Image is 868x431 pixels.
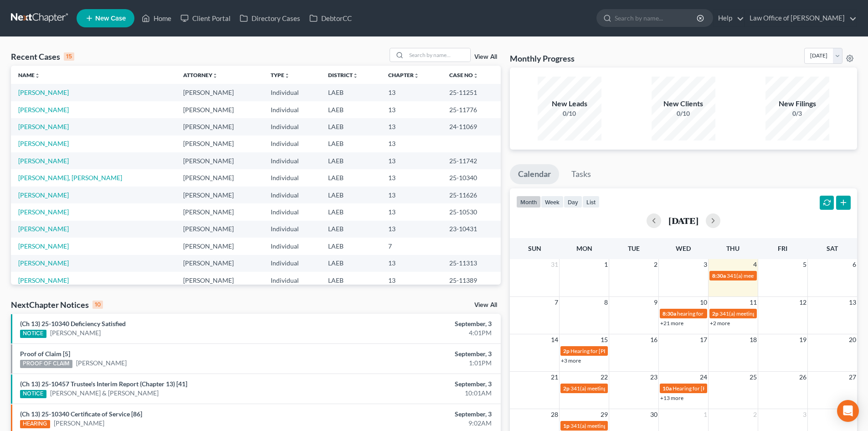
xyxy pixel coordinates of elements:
i: unfold_more [414,73,419,78]
td: Individual [263,255,321,272]
div: Open Intercom Messenger [837,400,859,422]
a: Tasks [563,164,599,184]
a: [PERSON_NAME], [PERSON_NAME] [18,174,122,182]
input: Search by name... [406,48,470,62]
span: 11 [749,297,758,308]
td: Individual [263,101,321,118]
i: unfold_more [284,73,290,78]
span: Fri [778,244,787,252]
a: [PERSON_NAME] [18,157,69,165]
a: [PERSON_NAME] [18,140,69,147]
span: 2p [712,310,719,317]
span: 26 [798,372,807,383]
span: 28 [550,409,559,420]
span: 23 [649,372,658,383]
button: list [582,196,600,208]
div: 10:01AM [340,389,492,398]
td: 13 [381,101,442,118]
td: Individual [263,84,321,101]
span: 10 [699,297,708,308]
td: LAEB [321,101,381,118]
td: 13 [381,152,442,169]
span: 18 [749,334,758,345]
td: [PERSON_NAME] [176,169,263,186]
span: Sat [827,244,838,252]
span: 1 [703,409,708,420]
span: 20 [848,334,857,345]
td: Individual [263,272,321,289]
a: (Ch 13) 25-10340 Certificate of Service [86] [20,410,142,418]
a: [PERSON_NAME] [18,106,69,114]
div: 4:01PM [340,328,492,338]
a: Case Nounfold_more [449,72,478,78]
span: 29 [600,409,609,420]
td: LAEB [321,203,381,220]
span: hearing for [PERSON_NAME] [677,310,747,317]
span: 341(a) meeting for [PERSON_NAME] [570,422,658,429]
td: LAEB [321,152,381,169]
a: Calendar [510,164,559,184]
a: Nameunfold_more [18,72,40,78]
span: 8:30a [663,310,676,317]
a: [PERSON_NAME] [18,225,69,233]
span: 30 [649,409,658,420]
a: +21 more [660,320,683,327]
i: unfold_more [353,73,358,78]
a: +13 more [660,395,683,401]
span: Sun [528,244,541,252]
span: 27 [848,372,857,383]
a: [PERSON_NAME] [18,208,69,216]
span: 15 [600,334,609,345]
span: 4 [752,259,758,270]
span: 10a [663,385,672,392]
input: Search by name... [615,10,698,26]
td: 13 [381,84,442,101]
td: 13 [381,221,442,238]
td: [PERSON_NAME] [176,255,263,272]
span: 341(a) meeting for [PERSON_NAME] [727,272,815,279]
td: [PERSON_NAME] [176,203,263,220]
span: 25 [749,372,758,383]
span: 17 [699,334,708,345]
td: 13 [381,135,442,152]
a: +2 more [710,320,730,327]
div: 0/10 [538,109,601,118]
span: Hearing for [PERSON_NAME] [673,385,744,392]
td: Individual [263,169,321,186]
button: month [516,196,541,208]
td: LAEB [321,84,381,101]
span: 6 [852,259,857,270]
div: September, 3 [340,349,492,358]
a: DebtorCC [305,10,356,26]
td: LAEB [321,238,381,254]
span: 22 [600,372,609,383]
span: 3 [703,259,708,270]
td: 13 [381,118,442,135]
span: 7 [554,297,559,308]
td: 25-10530 [442,203,501,220]
div: September, 3 [340,319,492,328]
td: LAEB [321,135,381,152]
span: 9 [653,297,658,308]
div: HEARING [20,420,50,428]
h3: Monthly Progress [510,53,575,64]
td: 25-11776 [442,101,501,118]
div: 10 [92,301,103,309]
span: 1p [563,422,570,429]
td: Individual [263,152,321,169]
a: [PERSON_NAME] [18,276,69,284]
td: 13 [381,203,442,220]
td: [PERSON_NAME] [176,221,263,238]
td: LAEB [321,118,381,135]
a: [PERSON_NAME] [18,259,69,267]
td: [PERSON_NAME] [176,118,263,135]
td: 23-10431 [442,221,501,238]
td: [PERSON_NAME] [176,187,263,203]
span: 31 [550,259,559,270]
span: Thu [726,244,740,252]
a: (Ch 13) 25-10457 Trustee's Interim Report (Chapter 13) [41] [20,380,187,388]
button: day [564,196,582,208]
a: [PERSON_NAME] [18,242,69,250]
td: 25-10340 [442,169,501,186]
span: 19 [798,334,807,345]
